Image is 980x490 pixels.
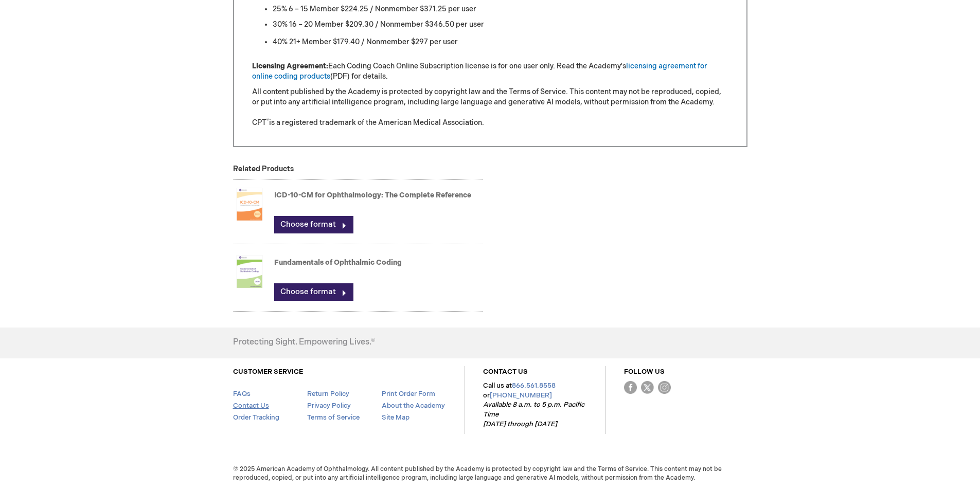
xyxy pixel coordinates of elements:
a: [PHONE_NUMBER] [490,391,552,400]
strong: Related Products [233,165,294,173]
img: ICD-10-CM for Ophthalmology: The Complete Reference [233,184,266,225]
img: Twitter [641,381,654,394]
a: Contact Us [233,402,269,410]
a: About the Academy [382,402,445,410]
a: Privacy Policy [307,402,351,410]
a: FAQs [233,390,251,398]
p: Call us at or [483,381,587,429]
a: Site Map [382,413,409,422]
a: Fundamentals of Ophthalmic Coding [274,258,402,267]
li: 25% 6 – 15 Member $224.25 / Nonmember $371.25 per user [273,4,728,14]
a: Return Policy [307,390,349,398]
span: © 2025 American Academy of Ophthalmology. All content published by the Academy is protected by co... [225,465,755,482]
a: CUSTOMER SERVICE [233,368,303,376]
p: All content published by the Academy is protected by copyright law and the Terms of Service. This... [252,87,728,128]
a: ICD-10-CM for Ophthalmology: The Complete Reference [274,191,471,199]
a: Terms of Service [307,413,360,422]
li: 40% 21+ Member $179.40 / Nonmember $297 per user [273,35,728,48]
a: CONTACT US [483,368,528,376]
a: Print Order Form [382,390,435,398]
strong: Licensing Agreement: [252,62,328,70]
a: Order Tracking [233,413,279,422]
img: instagram [658,381,671,394]
p: Each Coding Coach Online Subscription license is for one user only. Read the Academy's (PDF) for ... [252,61,728,82]
a: Choose format [274,283,353,301]
li: 30% 16 – 20 Member $209.30 / Nonmember $346.50 per user [273,20,728,30]
sup: ® [266,118,269,124]
em: Available 8 a.m. to 5 p.m. Pacific Time [DATE] through [DATE] [483,401,584,428]
a: licensing agreement for online coding products [252,62,707,81]
a: Choose format [274,216,353,233]
a: 866.561.8558 [512,382,556,390]
img: Fundamentals of Ophthalmic Coding [233,251,266,292]
img: Facebook [624,381,637,394]
a: FOLLOW US [624,368,665,376]
h4: Protecting Sight. Empowering Lives.® [233,338,375,347]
